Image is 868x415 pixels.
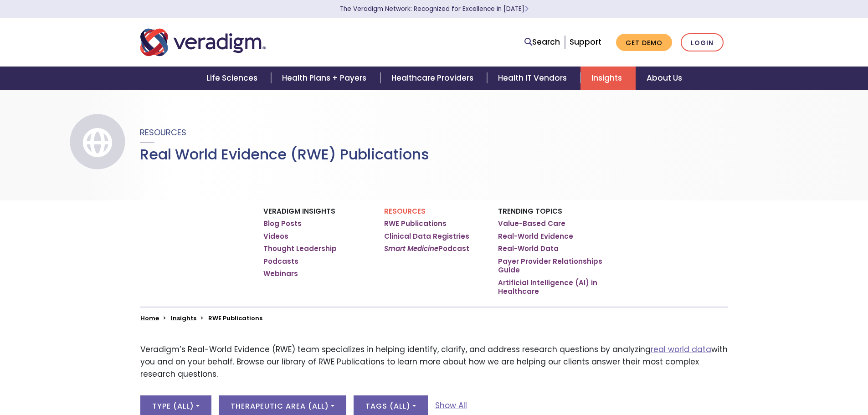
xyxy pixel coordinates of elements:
[171,314,196,323] a: Insights
[616,34,672,51] a: Get Demo
[384,244,438,253] em: Smart Medicine
[140,146,429,163] h1: Real World Evidence (RWE) Publications
[636,67,693,90] a: About Us
[524,36,560,48] a: Search
[498,244,559,253] a: Real-World Data
[271,67,380,90] a: Health Plans + Payers
[681,33,724,52] a: Login
[498,278,605,296] a: Artificial Intelligence (AI) in Healthcare
[263,257,298,266] a: Podcasts
[384,219,447,228] a: RWE Publications
[498,257,605,275] a: Payer Provider Relationships Guide
[140,27,266,57] img: Veradigm logo
[498,219,565,228] a: Value-Based Care
[384,244,469,253] a: Smart MedicinePodcast
[263,244,337,253] a: Thought Leadership
[340,5,529,13] a: The Veradigm Network: Recognized for Excellence in [DATE]Learn More
[651,344,711,355] a: real world data
[580,67,636,90] a: Insights
[498,232,573,241] a: Real-World Evidence
[263,232,288,241] a: Videos
[140,343,728,381] p: Veradigm’s Real-World Evidence (RWE) team specializes in helping identify, clarify, and address r...
[140,314,159,323] a: Home
[384,232,469,241] a: Clinical Data Registries
[435,400,467,412] a: Show All
[263,219,302,228] a: Blog Posts
[140,127,186,138] span: Resources
[487,67,580,90] a: Health IT Vendors
[263,269,298,278] a: Webinars
[380,67,487,90] a: Healthcare Providers
[524,5,529,13] span: Learn More
[195,67,271,90] a: Life Sciences
[570,36,601,47] a: Support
